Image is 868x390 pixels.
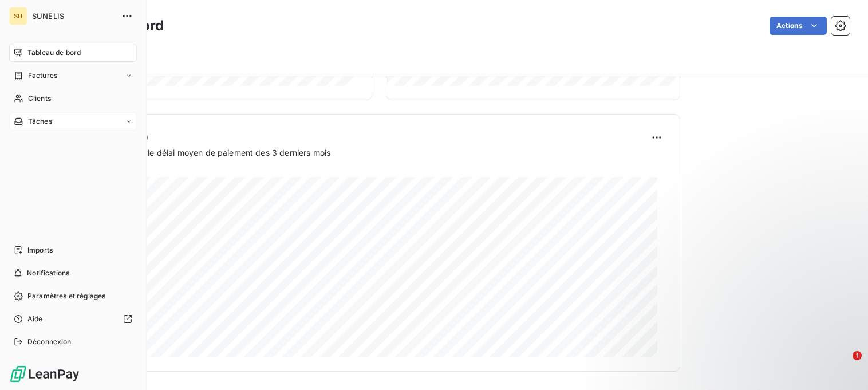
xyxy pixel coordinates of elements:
span: Aide [27,314,43,324]
span: Paramètres et réglages [27,291,105,301]
span: Factures [28,70,57,81]
span: Tâches [28,116,52,127]
span: Clients [28,93,51,104]
iframe: Intercom notifications message [639,279,868,359]
button: Actions [770,17,827,35]
div: SU [9,7,27,25]
span: Notifications [27,268,69,278]
span: Prévisionnel basé sur le délai moyen de paiement des 3 derniers mois [65,147,330,159]
iframe: Intercom live chat [829,351,857,379]
img: Logo LeanPay [9,365,80,383]
span: Déconnexion [27,337,72,347]
span: Tableau de bord [27,48,81,58]
span: Imports [27,245,53,255]
span: 1 [853,351,862,360]
span: SUNELIS [32,11,115,21]
a: Aide [9,310,137,328]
